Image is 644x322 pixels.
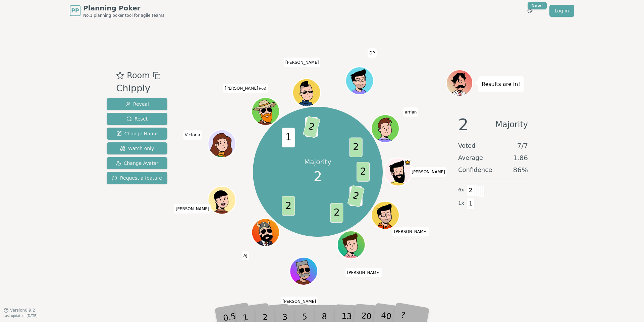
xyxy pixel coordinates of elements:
[513,153,528,163] span: 1.86
[404,159,411,166] span: Mike is the host
[112,175,162,181] span: Request a feature
[458,117,469,133] span: 2
[482,80,520,89] p: Results are in!
[107,172,167,184] button: Request a feature
[223,83,268,93] span: Click to change your name
[107,157,167,169] button: Change Avatar
[116,82,160,95] div: Chipply
[282,196,295,216] span: 2
[458,200,464,207] span: 1 x
[304,157,331,167] p: Majority
[284,57,321,67] span: Click to change your name
[107,128,167,140] button: Change Name
[517,141,528,150] span: 7 / 7
[410,167,447,177] span: Click to change your name
[258,87,266,90] span: (you)
[125,101,149,107] span: Reveal
[458,153,483,163] span: Average
[127,70,150,82] span: Room
[10,308,35,313] span: Version 0.9.2
[83,3,164,13] span: Planning Poker
[107,98,167,110] button: Reveal
[513,165,528,175] span: 86 %
[368,48,376,57] span: Click to change your name
[282,128,295,148] span: 1
[303,116,320,138] span: 2
[183,130,202,140] span: Click to change your name
[107,142,167,154] button: Watch only
[467,198,475,210] span: 1
[458,165,492,175] span: Confidence
[392,227,429,236] span: Click to change your name
[242,251,249,260] span: Click to change your name
[174,204,211,213] span: Click to change your name
[116,160,159,167] span: Change Avatar
[83,13,164,18] span: No.1 planning poker tool for agile teams
[467,185,475,196] span: 2
[403,107,418,117] span: Click to change your name
[495,117,528,133] span: Majority
[3,314,38,318] span: Last updated: [DATE]
[458,186,464,194] span: 6 x
[549,5,574,17] a: Log in
[116,130,158,137] span: Change Name
[330,203,343,223] span: 2
[116,70,124,82] button: Add as favourite
[345,268,382,277] span: Click to change your name
[71,7,79,15] span: PP
[314,167,322,187] span: 2
[126,116,148,122] span: Reset
[458,141,476,150] span: Voted
[70,3,164,18] a: PPPlanning PokerNo.1 planning poker tool for agile teams
[107,113,167,125] button: Reset
[349,138,362,157] span: 2
[524,5,536,17] button: New!
[252,98,278,124] button: Click to change your avatar
[120,145,154,152] span: Watch only
[3,308,35,313] button: Version0.9.2
[357,162,370,182] span: 2
[347,185,365,208] span: 2
[528,2,547,9] div: New!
